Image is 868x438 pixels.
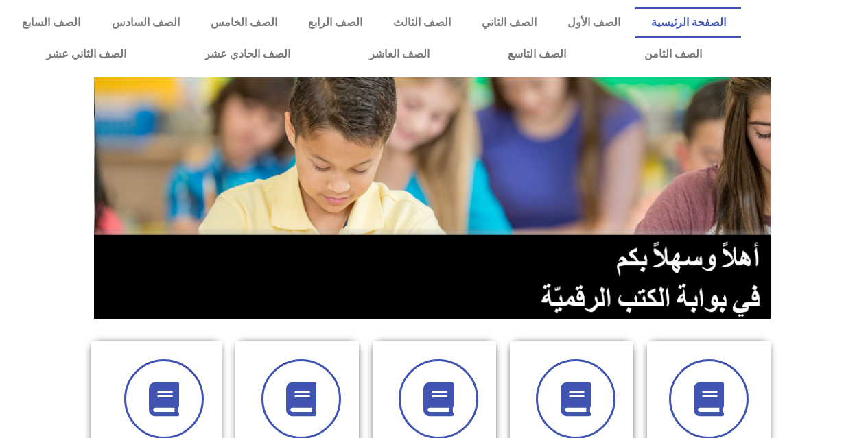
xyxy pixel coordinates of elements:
[165,38,329,70] a: الصف الحادي عشر
[552,7,635,38] a: الصف الأول
[292,7,377,38] a: الصف الرابع
[377,7,466,38] a: الصف الثالث
[635,7,741,38] a: الصفحة الرئيسية
[469,38,605,70] a: الصف التاسع
[466,7,552,38] a: الصف الثاني
[7,7,96,38] a: الصف السابع
[605,38,741,70] a: الصف الثامن
[195,7,292,38] a: الصف الخامس
[96,7,195,38] a: الصف السادس
[330,38,469,70] a: الصف العاشر
[7,38,165,70] a: الصف الثاني عشر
